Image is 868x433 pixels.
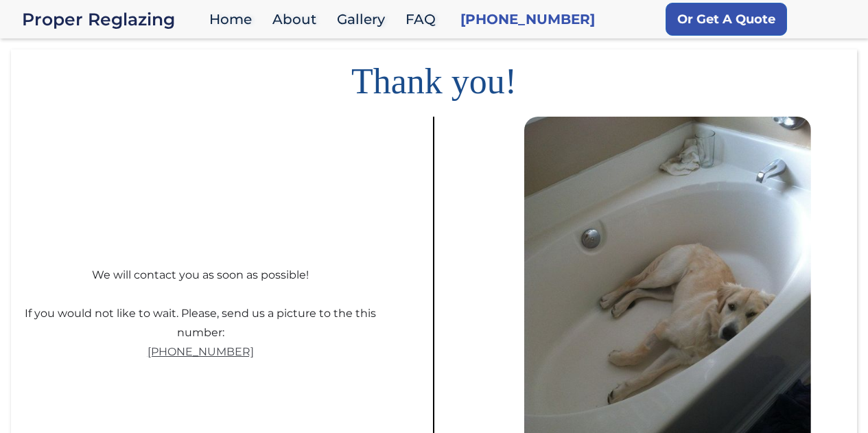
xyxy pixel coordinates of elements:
[666,3,787,36] a: Or Get A Quote
[22,10,202,29] div: Proper Reglazing
[460,10,595,29] a: [PHONE_NUMBER]
[22,10,202,29] a: home
[11,49,857,103] h1: Thank you!
[266,5,330,34] a: About
[148,342,254,362] a: [PHONE_NUMBER]
[25,255,376,342] div: We will contact you as soon as possible! If you would not like to wait. Please, send us a picture...
[399,5,449,34] a: FAQ
[202,5,266,34] a: Home
[330,5,399,34] a: Gallery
